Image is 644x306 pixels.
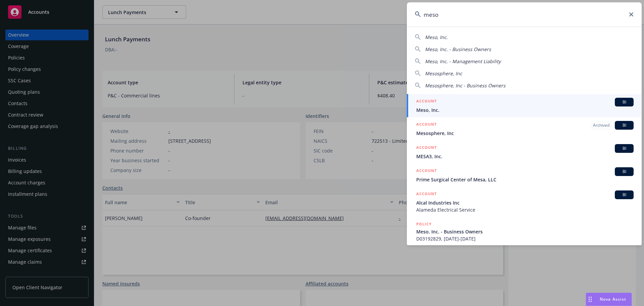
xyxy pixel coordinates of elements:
span: Meso, Inc. [416,106,634,114]
span: Meso, Inc. [425,34,448,40]
h5: ACCOUNT [416,121,437,129]
h5: ACCOUNT [416,144,437,152]
span: Nova Assist [600,296,626,302]
span: Meso, Inc. - Management Liability [425,58,501,64]
span: Alameda Electrical Service [416,206,634,213]
a: ACCOUNTBIAlcal Industries IncAlameda Electrical Service [407,187,642,217]
a: ACCOUNTBIMESA3, Inc. [407,140,642,164]
span: BI [618,99,631,105]
span: Prime Surgical Center of Mesa, LLC [416,176,634,183]
button: Nova Assist [586,293,632,306]
h5: POLICY [416,221,432,227]
a: ACCOUNTBIMeso, Inc. [407,94,642,117]
div: Drag to move [586,293,594,306]
a: ACCOUNTArchivedBIMesosphere, Inc [407,117,642,140]
span: BI [618,192,631,198]
span: Mesosphere, Inc [416,130,634,137]
a: POLICYMeso, Inc. - Business OwnersD03192829, [DATE]-[DATE] [407,217,642,246]
span: Alcal Industries Inc [416,199,634,206]
h5: ACCOUNT [416,98,437,106]
span: Archived [593,122,609,128]
span: BI [618,169,631,175]
span: BI [618,122,631,128]
input: Search... [407,2,642,27]
span: D03192829, [DATE]-[DATE] [416,235,634,242]
span: Meso, Inc. - Business Owners [425,46,491,52]
span: Meso, Inc. - Business Owners [416,228,634,235]
span: MESA3, Inc. [416,153,634,160]
a: ACCOUNTBIPrime Surgical Center of Mesa, LLC [407,164,642,187]
span: Mesosphere, Inc - Business Owners [425,82,505,89]
h5: ACCOUNT [416,167,437,175]
span: BI [618,145,631,151]
h5: ACCOUNT [416,190,437,199]
span: Mesosphere, Inc [425,70,462,77]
